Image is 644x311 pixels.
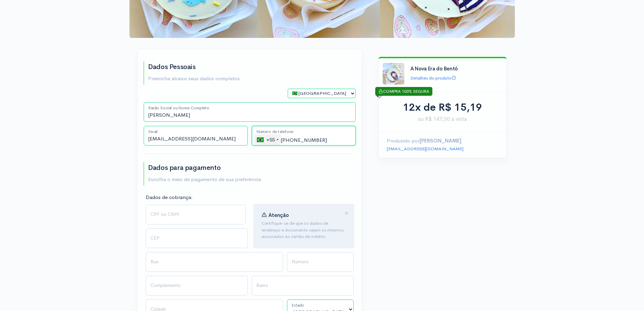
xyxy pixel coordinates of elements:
div: +55 [257,134,281,145]
input: Complemento [146,276,248,295]
h2: Dados para pagamento [148,164,261,172]
input: Rua [146,252,283,272]
div: 12x de R$ 15,19 [387,100,498,115]
input: Nome Completo [144,102,356,122]
h2: Dados Pessoais [148,63,240,71]
input: CPF ou CNPJ [146,205,246,224]
a: Detalhes do produto [410,75,456,81]
input: CEP [146,228,248,248]
p: Escolha o meio de pagamento de sua preferência [148,176,261,183]
input: Número [287,252,354,272]
span: × [344,208,349,218]
a: [EMAIL_ADDRESS][DOMAIN_NAME] [387,146,463,152]
input: Email [144,126,248,146]
input: Bairro [252,276,354,295]
div: COMPRA 100% SEGURA [375,87,432,96]
p: Certifique-se de que os dados de endereço e documento sejam os mesmos associados ao cartão de cré... [262,220,346,240]
span: ou R$ 147,00 à vista [387,115,498,123]
div: Brazil (Brasil): +55 [254,134,281,145]
h4: A Nova Era do Bentô [410,66,500,72]
strong: [PERSON_NAME] [420,137,461,144]
label: Dados de cobrança: [146,194,193,201]
h4: Atenção [262,212,346,218]
p: Produzido por [387,137,498,145]
p: Preencha abaixo seus dados completos [148,75,240,83]
button: Close [344,209,349,217]
img: %C3%8Dcone%20Creatorsland.jpg [383,63,404,85]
